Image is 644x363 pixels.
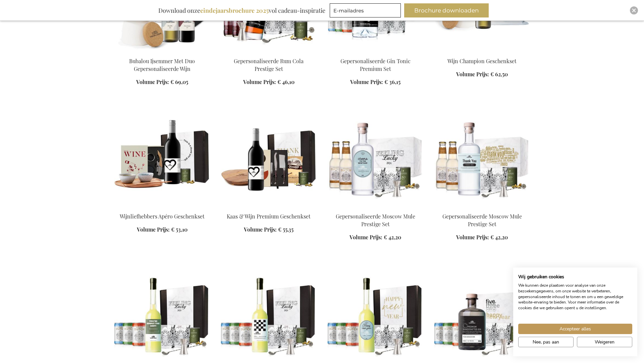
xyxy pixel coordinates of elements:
span: Volume Prijs: [456,71,489,78]
a: Gepersonaliseerde Rum Cola Prestige Set [234,57,304,72]
span: € 69,05 [170,78,188,85]
a: Gepersonaliseerde Moscow Mule Prestige Set [442,213,522,228]
form: marketing offers and promotions [330,3,403,19]
span: Volume Prijs: [136,78,169,85]
a: Gepersonaliseerde Gin Tonic Premium Set [340,57,411,72]
a: Wijn Champion Geschenkset [447,57,517,65]
a: Gepersonaliseerde Moscow Mule Prestige Set [327,204,423,211]
div: Close [630,6,638,14]
img: Ultimate Limoncello Tonica Cocktail Box [327,268,423,362]
img: Gepersonaliseerde Moscow Mule Prestige Set [327,113,423,207]
button: Accepteer alle cookies [518,324,632,334]
a: Volume Prijs: € 42,20 [456,234,508,241]
a: Wine Lovers Apéro Gift Set [114,204,210,211]
img: Kaas & Wijn Premium Geschenkset [221,113,317,207]
span: Accepteer alles [559,325,591,332]
span: Volume Prijs: [137,226,170,233]
a: Bubalou Ijsemmer Met Duo Gepersonaliseerde Wijn [129,57,195,72]
img: Personalised Moscow Mule Prestige Set [434,113,530,207]
span: Volume Prijs: [456,234,489,241]
b: eindejaarsbrochure 2025 [200,6,269,14]
span: Weigeren [595,338,614,346]
h2: Wij gebruiken cookies [518,274,632,280]
span: € 42,20 [384,234,401,241]
a: Volume Prijs: € 42,20 [350,234,401,241]
p: We kunnen deze plaatsen voor analyse van onze bezoekersgegevens, om onze website te verbeteren, g... [518,283,632,311]
a: Wijnliefhebbers Apéro Geschenkset [120,213,205,220]
span: € 55,35 [278,226,293,233]
button: Alle cookies weigeren [577,337,632,347]
span: Volume Prijs: [350,78,383,85]
span: € 46,10 [277,78,294,85]
a: Bubalou Ijsemmer Met Duo Gepersonaliseerde Wijn Bubalou Ijsemmer Met Duo Gepersonaliseerde Wijn [114,49,210,55]
a: Personalised Rum Cola Prestige Set [221,49,317,55]
img: Ultimate Limoncello Tonica Cocktail Box [114,268,210,362]
a: Volume Prijs: € 55,35 [244,226,293,234]
img: Personalised Gin Tonic Prestige Set [434,268,530,362]
a: Volume Prijs: € 36,15 [350,78,400,86]
img: Wine Lovers Apéro Gift Set [114,113,210,207]
span: € 53,10 [171,226,187,233]
a: Kaas & Wijn Premium Geschenkset [221,204,317,211]
button: Brochure downloaden [404,3,489,17]
input: E-mailadres [330,3,401,17]
span: Nee, pas aan [533,338,559,346]
img: Ultimate Limoncello Tonica Cocktail Box [221,268,317,362]
span: € 36,15 [384,78,400,85]
button: Pas cookie voorkeuren aan [518,337,574,347]
a: Gepersonaliseerde Moscow Mule Prestige Set [336,213,415,228]
span: € 62,50 [490,71,508,78]
a: GEPERSONALISEERDE GIN TONIC COCKTAIL SET [327,49,423,55]
div: Download onze vol cadeau-inspiratie [155,3,328,17]
img: Close [632,8,636,12]
span: Volume Prijs: [350,234,382,241]
a: Volume Prijs: € 46,10 [243,78,294,86]
span: Volume Prijs: [244,226,277,233]
a: Volume Prijs: € 53,10 [137,226,187,234]
a: Volume Prijs: € 62,50 [456,71,508,78]
span: Volume Prijs: [243,78,276,85]
a: Kaas & Wijn Premium Geschenkset [227,213,311,220]
a: Wine Champion Gift Set [434,49,530,55]
a: Personalised Moscow Mule Prestige Set [434,204,530,211]
span: € 42,20 [490,234,508,241]
a: Volume Prijs: € 69,05 [136,78,188,86]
